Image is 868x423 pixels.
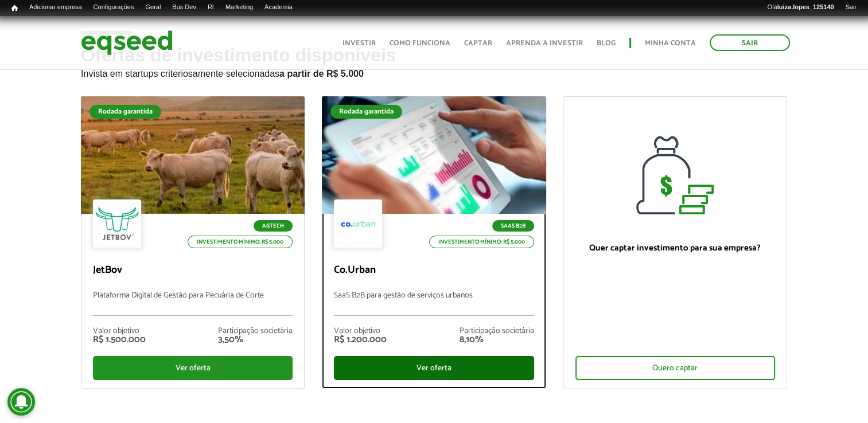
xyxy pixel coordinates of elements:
p: JetBov [93,264,293,277]
a: Blog [597,40,616,47]
div: 3,50% [218,335,293,344]
div: Valor objetivo [93,327,146,335]
a: Rodada garantida SaaS B2B Investimento mínimo: R$ 5.000 Co.Urban SaaS B2B para gestão de serviços... [322,96,546,389]
p: Quer captar investimento para sua empresa? [575,243,775,253]
div: Ver oferta [93,356,293,380]
a: Captar [464,40,492,47]
a: Sair [839,3,862,12]
a: Sair [710,34,790,51]
span: Início [11,4,18,12]
a: Academia [259,3,298,12]
div: 8,10% [460,335,534,344]
a: Início [6,3,24,14]
p: Invista em startups criteriosamente selecionadas [81,65,787,79]
div: Ver oferta [334,356,534,380]
strong: a partir de R$ 5.000 [279,69,364,79]
img: EqSeed [81,28,173,58]
strong: luiza.lopes_125140 [777,3,834,10]
a: Minha conta [645,40,696,47]
p: Co.Urban [334,264,534,277]
a: Quer captar investimento para sua empresa? Quero captar [563,96,787,389]
p: Investimento mínimo: R$ 5.000 [429,236,534,248]
a: Adicionar empresa [24,3,88,12]
a: Bus Dev [166,3,202,12]
a: Configurações [88,3,140,12]
a: Aprenda a investir [506,40,583,47]
p: SaaS B2B para gestão de serviços urbanos [334,291,534,316]
div: R$ 1.200.000 [334,335,387,344]
p: Plataforma Digital de Gestão para Pecuária de Corte [93,291,293,316]
p: Investimento mínimo: R$ 5.000 [188,236,293,248]
a: Oláluiza.lopes_125140 [761,3,839,12]
div: Quero captar [575,356,775,380]
a: Como funciona [390,40,450,47]
a: RI [202,3,220,12]
div: Rodada garantida [330,105,402,119]
div: Participação societária [460,327,534,335]
div: Valor objetivo [334,327,387,335]
p: Agtech [254,220,293,232]
div: R$ 1.500.000 [93,335,146,344]
p: SaaS B2B [492,220,534,232]
div: Participação societária [218,327,293,335]
h2: Ofertas de investimento disponíveis [81,45,787,96]
a: Marketing [220,3,259,12]
a: Rodada garantida Agtech Investimento mínimo: R$ 5.000 JetBov Plataforma Digital de Gestão para Pe... [81,96,305,389]
a: Geral [139,3,166,12]
a: Investir [342,40,376,47]
div: Rodada garantida [89,105,161,119]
